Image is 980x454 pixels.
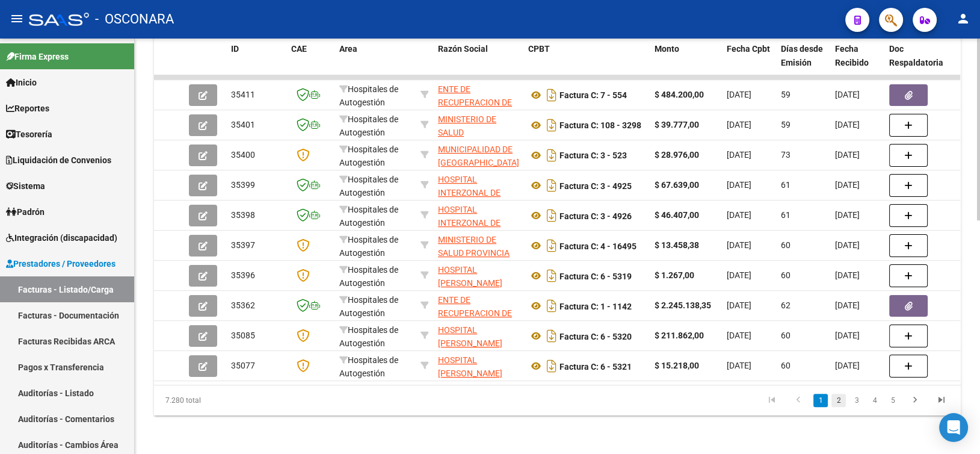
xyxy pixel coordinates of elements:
[438,355,502,406] span: HOSPITAL [PERSON_NAME] ESTADO PROVINCIAL
[559,211,632,220] strong: Factura C: 3 - 4926
[787,394,810,407] a: go to previous page
[835,180,860,190] span: [DATE]
[868,394,882,407] a: 4
[812,390,830,411] li: page 1
[438,82,519,108] div: 30718615700
[956,11,970,26] mat-icon: person
[339,265,398,288] span: Hospitales de Autogestión
[433,36,523,89] datatable-header-cell: Razón Social
[559,271,632,281] strong: Factura C: 6 - 5319
[866,390,884,411] li: page 4
[727,150,751,160] span: [DATE]
[835,361,860,370] span: [DATE]
[835,44,869,67] span: Fecha Recibido
[438,323,519,349] div: 30655074437
[727,240,751,250] span: [DATE]
[544,266,559,285] i: Descargar documento
[438,173,519,198] div: 30707997474
[544,206,559,225] i: Descargar documento
[231,180,255,190] span: 35399
[438,265,502,316] span: HOSPITAL [PERSON_NAME] ESTADO PROVINCIAL
[438,293,519,319] div: 30718615700
[835,210,860,220] span: [DATE]
[339,325,398,349] span: Hospitales de Autogestión
[523,36,650,89] datatable-header-cell: CPBT
[939,413,968,442] div: Open Intercom Messenger
[727,120,751,129] span: [DATE]
[559,331,632,341] strong: Factura C: 6 - 5320
[655,120,699,129] strong: $ 39.777,00
[655,44,679,54] span: Monto
[904,394,926,407] a: go to next page
[559,241,636,250] strong: Factura C: 4 - 16495
[813,394,828,407] a: 1
[544,146,559,165] i: Descargar documento
[544,176,559,195] i: Descargar documento
[6,231,117,244] span: Integración (discapacidad)
[559,120,641,130] strong: Factura C: 108 - 3298
[655,150,699,160] strong: $ 28.976,00
[339,114,398,138] span: Hospitales de Autogestión
[781,90,790,99] span: 59
[438,145,519,195] span: MUNICIPALIDAD DE [GEOGRAPHIC_DATA][PERSON_NAME] 11752
[655,331,704,340] strong: $ 211.862,00
[438,235,519,285] span: MINISTERIO DE SALUD PROVINCIA DE [GEOGRAPHIC_DATA]
[291,44,307,54] span: CAE
[544,86,559,105] i: Descargar documento
[6,128,52,141] span: Tesorería
[6,76,37,89] span: Inicio
[95,6,174,33] span: - OSCONARA
[528,44,550,54] span: CPBT
[655,180,699,190] strong: $ 67.639,00
[438,233,519,258] div: 30711137757
[339,295,398,319] span: Hospitales de Autogestión
[835,240,860,250] span: [DATE]
[559,301,632,311] strong: Factura C: 1 - 1142
[781,300,790,310] span: 62
[544,236,559,255] i: Descargar documento
[655,270,694,280] strong: $ 1.267,00
[727,180,751,190] span: [DATE]
[339,44,357,54] span: Area
[231,331,255,340] span: 35085
[760,394,783,407] a: go to first page
[727,300,751,310] span: [DATE]
[339,84,398,108] span: Hospitales de Autogestión
[722,36,776,89] datatable-header-cell: Fecha Cpbt
[154,385,313,415] div: 7.280 total
[835,90,860,99] span: [DATE]
[544,296,559,316] i: Descargar documento
[339,175,398,198] span: Hospitales de Autogestión
[776,36,830,89] datatable-header-cell: Días desde Emisión
[231,120,255,129] span: 35401
[655,300,711,310] strong: $ 2.245.138,35
[849,394,864,407] a: 3
[6,179,45,193] span: Sistema
[438,114,496,138] span: MINISTERIO DE SALUD
[339,205,398,228] span: Hospitales de Autogestión
[781,44,823,67] span: Días desde Emisión
[438,205,502,255] span: HOSPITAL INTERZONAL DE NIÑOS [PERSON_NAME]
[930,394,953,407] a: go to last page
[559,181,632,190] strong: Factura C: 3 - 4925
[781,240,790,250] span: 60
[231,150,255,160] span: 35400
[6,154,111,167] span: Liquidación de Convenios
[438,84,517,176] span: ENTE DE RECUPERACION DE FONDOS PARA EL FORTALECIMIENTO DEL SISTEMA DE SALUD DE MENDOZA (REFORSAL)...
[781,210,790,220] span: 61
[848,390,866,411] li: page 3
[10,11,24,26] mat-icon: menu
[339,235,398,258] span: Hospitales de Autogestión
[6,102,49,115] span: Reportes
[226,36,286,89] datatable-header-cell: ID
[286,36,334,89] datatable-header-cell: CAE
[835,270,860,280] span: [DATE]
[231,300,255,310] span: 35362
[650,36,722,89] datatable-header-cell: Monto
[334,36,416,89] datatable-header-cell: Area
[781,331,790,340] span: 60
[438,203,519,228] div: 30707997474
[231,270,255,280] span: 35396
[339,145,398,168] span: Hospitales de Autogestión
[6,257,116,270] span: Prestadores / Proveedores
